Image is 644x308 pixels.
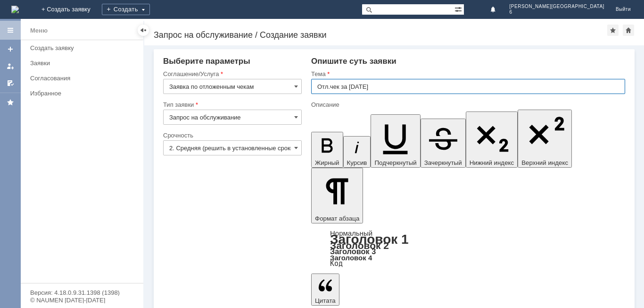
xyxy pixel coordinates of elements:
span: Цитата [315,297,336,304]
span: Подчеркнутый [374,159,416,166]
div: Создать заявку [30,44,138,51]
div: Избранное [30,90,127,97]
span: Опишите суть заявки [311,57,396,66]
button: Курсив [343,136,371,168]
div: Срочность [163,132,300,138]
div: Меню [30,25,48,36]
a: Мои заявки [3,59,18,74]
a: Нормальный [330,229,372,237]
span: Выберите параметры [163,57,250,66]
button: Формат абзаца [311,168,363,223]
button: Подчеркнутый [371,114,420,168]
a: Создать заявку [3,42,18,57]
span: Формат абзаца [315,215,359,222]
button: Верхний индекс [518,110,572,168]
button: Зачеркнутый [421,119,466,168]
span: 6 [510,9,604,15]
a: Согласования [26,71,141,86]
div: Соглашение/Услуга [163,71,300,77]
div: Запрос на обслуживание / Создание заявки [154,30,607,40]
span: Верхний индекс [521,159,568,166]
a: Создать заявку [26,41,141,55]
a: Заявки [26,56,141,70]
div: Создать [102,4,150,15]
span: [PERSON_NAME][GEOGRAPHIC_DATA] [510,4,604,9]
div: Версия: 4.18.0.9.31.1398 (1398) [30,290,134,296]
button: Жирный [311,132,343,168]
a: Заголовок 3 [330,247,376,256]
button: Нижний индекс [466,111,518,168]
span: Расширенный поиск [454,4,464,13]
div: Добавить в избранное [607,25,619,36]
span: Курсив [347,159,367,166]
a: Заголовок 2 [330,240,389,251]
div: Тип заявки [163,102,300,108]
div: Описание [311,102,623,108]
div: Сделать домашней страницей [623,25,634,36]
div: © NAUMEN [DATE]-[DATE] [30,297,134,303]
a: Заголовок 4 [330,254,372,262]
a: Мои согласования [3,76,18,91]
button: Цитата [311,274,339,306]
div: Формат абзаца [311,230,625,267]
img: logo [11,6,19,13]
a: Код [330,259,343,268]
div: Заявки [30,60,138,67]
span: Жирный [315,159,339,166]
span: Нижний индекс [470,159,514,166]
div: Тема [311,71,623,77]
a: Заголовок 1 [330,232,409,247]
div: Скрыть меню [138,25,149,36]
span: Зачеркнутый [424,159,462,166]
div: Согласования [30,75,138,82]
a: Перейти на домашнюю страницу [11,6,19,13]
